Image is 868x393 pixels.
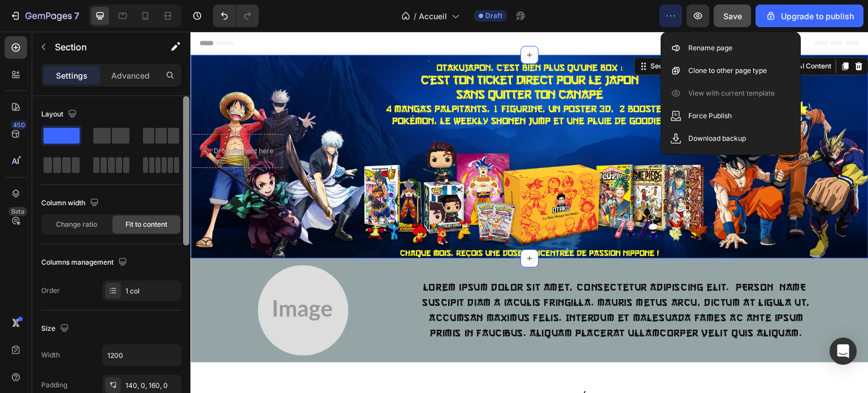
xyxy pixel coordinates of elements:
div: Upgrade to publish [765,10,854,22]
p: Rename page [688,42,732,54]
p: Force Publish [688,110,732,122]
div: Beta [8,207,27,216]
p: 7 [74,9,79,23]
div: Columns management [41,255,129,270]
span: Accueil [419,10,447,22]
span: / [414,10,416,22]
div: Size [41,321,71,336]
button: Save [714,5,751,27]
input: Auto [103,345,181,365]
div: Rich Text Editor. Editing area: main [229,247,678,310]
div: Column width [41,196,101,211]
p: View with current template [688,88,775,99]
div: Order [41,286,60,296]
p: Settings [56,70,88,81]
p: Advanced [111,70,150,81]
button: Upgrade to publish [756,5,863,27]
div: Layout [41,107,79,122]
div: 1 col [125,286,179,296]
p: Download backup [688,133,746,144]
p: Clone to other page type [688,65,767,76]
div: Undo/Redo [213,5,259,27]
span: Change ratio [56,219,97,230]
span: Draft [485,11,502,21]
div: 140, 0, 160, 0 [125,381,179,391]
span: Fit to content [125,219,167,230]
p: Section [55,40,147,54]
strong: LES AVIS DE NOS ABONNÉES [269,360,409,372]
span: Save [723,11,742,21]
iframe: Design area [190,32,868,393]
p: Lorem ipsum dolor sit amet, consectetur adipiscing elit. [PERSON_NAME] suscipit diam a iaculis fr... [230,248,622,309]
div: Open Intercom Messenger [830,338,857,365]
div: 450 [11,120,27,129]
div: Padding [41,380,67,390]
div: Width [41,350,60,360]
button: 7 [5,5,84,27]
